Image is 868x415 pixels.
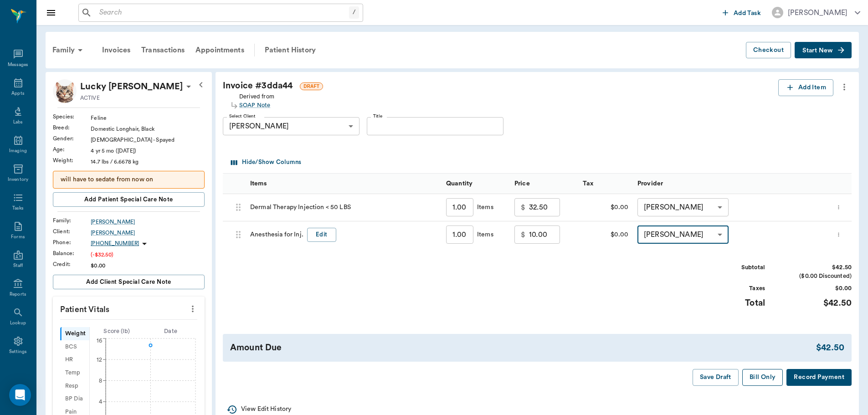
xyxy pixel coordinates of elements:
div: Messages [8,61,29,68]
a: SOAP Note [239,101,274,110]
input: 0.00 [529,225,560,244]
button: Bill Only [742,369,783,386]
div: Species : [53,113,91,121]
a: Transactions [136,39,190,61]
p: Lucky [PERSON_NAME] [80,79,183,94]
div: Family : [53,216,91,225]
label: Title [373,113,382,119]
div: Weight : [53,156,91,164]
div: (-$32.50) [91,251,205,259]
div: Temp [60,366,89,379]
button: Add patient Special Care Note [53,192,205,207]
button: Add client Special Care Note [53,275,205,289]
button: more [837,79,852,95]
div: Reports [10,291,26,298]
div: [DEMOGRAPHIC_DATA] - Spayed [91,136,205,144]
button: more [833,200,844,215]
div: Family [47,39,91,61]
button: Add Item [778,79,833,96]
button: Select columns [229,155,303,169]
div: BCS [60,340,89,354]
div: HR [60,354,89,367]
div: Dermal Therapy Injection < 50 LBS [246,194,442,221]
button: Save Draft [693,369,739,386]
div: Client : [53,227,91,236]
span: Add client Special Care Note [86,277,171,287]
div: Imaging [9,148,27,154]
div: Feline [91,114,205,122]
tspan: 12 [97,357,102,362]
div: Appts [11,90,24,97]
div: Date [144,327,198,336]
button: more [185,301,200,317]
div: Forms [11,234,25,241]
a: [PERSON_NAME] [91,229,205,237]
div: Total [697,297,765,310]
div: Phone : [53,238,91,246]
div: / [349,6,359,19]
tspan: 16 [97,338,102,343]
div: Quantity [446,171,473,196]
a: Invoices [97,39,136,61]
div: Items [250,171,267,196]
div: $0.00 [578,221,633,249]
div: Open Intercom Messenger [9,384,31,406]
div: $42.50 [816,341,844,354]
div: Score ( lb ) [90,327,144,336]
div: Weight [60,327,89,340]
a: Patient History [259,39,321,61]
div: $0.00 [783,284,852,293]
div: Balance : [53,249,91,257]
div: Taxes [697,284,765,293]
div: Domestic Longhair, Black [91,125,205,133]
button: Checkout [746,42,791,59]
div: Credit : [53,260,91,268]
button: Close drawer [42,4,60,22]
p: ACTIVE [80,94,100,102]
div: Price [514,171,530,196]
div: Items [473,230,493,239]
div: Invoice # 3dda44 [223,79,778,92]
div: Settings [9,348,27,355]
div: Provider [637,171,663,196]
div: [PERSON_NAME] [637,225,729,244]
button: Add Task [719,4,765,21]
div: Price [510,173,578,194]
div: BP Dia [60,393,89,406]
div: Tax [583,171,593,196]
div: Lucky Morphew [80,79,183,94]
div: $0.00 [91,261,205,270]
button: more [833,227,844,242]
label: Select Client [229,113,255,119]
div: [PERSON_NAME] [788,7,847,18]
img: Profile Image [53,79,77,103]
div: ($0.00 Discounted) [783,272,852,281]
p: $ [521,229,525,240]
tspan: 4 [99,399,103,405]
a: Appointments [190,39,250,61]
div: Items [473,203,493,212]
div: [PERSON_NAME] [637,198,729,216]
div: 14.7 lbs / 6.6678 kg [91,158,205,166]
div: [PERSON_NAME] [223,117,360,135]
p: View Edit History [241,405,291,414]
p: $ [521,202,525,213]
input: Search [96,6,349,19]
button: [PERSON_NAME] [765,4,868,21]
div: $42.50 [783,263,852,272]
div: Lookup [10,320,26,327]
div: Quantity [442,173,510,194]
div: Subtotal [697,263,765,272]
div: Labs [13,119,23,126]
span: DRAFT [300,83,323,90]
a: [PERSON_NAME] [91,218,205,226]
span: Add patient Special Care Note [84,195,173,205]
button: Start New [795,42,852,59]
div: Breed : [53,123,91,132]
div: Anesthesia for Inj. [250,228,336,242]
